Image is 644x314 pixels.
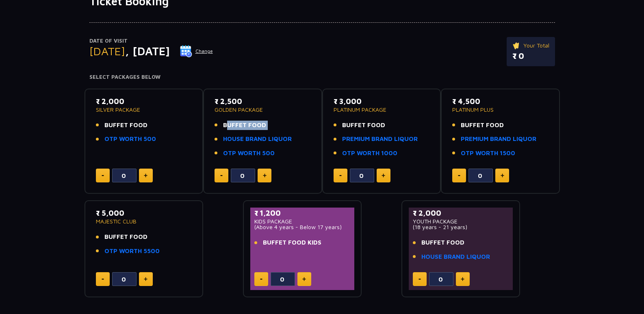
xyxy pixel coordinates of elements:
[512,50,549,62] p: ₹ 0
[382,173,385,178] img: plus
[302,277,306,281] img: plus
[125,44,170,58] span: , [DATE]
[421,252,490,262] a: HOUSE BRAND LIQUOR
[223,149,275,158] a: OTP WORTH 500
[96,208,192,219] p: ₹ 5,000
[102,279,104,280] img: minus
[223,134,292,144] a: HOUSE BRAND LIQUOR
[89,74,555,80] h4: Select Packages Below
[104,121,147,130] span: BUFFET FOOD
[104,134,156,144] a: OTP WORTH 500
[260,279,262,280] img: minus
[223,121,266,130] span: BUFFET FOOD
[461,134,536,144] a: PREMIUM BRAND LIQUOR
[342,121,385,130] span: BUFFET FOOD
[501,173,504,178] img: plus
[413,208,509,219] p: ₹ 2,000
[144,277,147,281] img: plus
[104,232,147,242] span: BUFFET FOOD
[334,96,430,107] p: ₹ 3,000
[461,277,464,281] img: plus
[452,96,549,107] p: ₹ 4,500
[413,219,509,224] p: YOUTH PACKAGE
[102,175,104,176] img: minus
[413,224,509,230] p: (18 years - 21 years)
[144,173,147,178] img: plus
[89,37,213,45] p: Date of Visit
[215,96,311,107] p: ₹ 2,500
[254,224,351,230] p: (Above 4 years - Below 17 years)
[342,149,397,158] a: OTP WORTH 1000
[339,175,342,176] img: minus
[263,173,267,178] img: plus
[96,219,192,224] p: MAJESTIC CLUB
[89,44,125,58] span: [DATE]
[254,208,351,219] p: ₹ 1,200
[458,175,460,176] img: minus
[418,279,421,280] img: minus
[220,175,223,176] img: minus
[215,107,311,113] p: GOLDEN PACKAGE
[104,247,160,256] a: OTP WORTH 5500
[452,107,549,113] p: PLATINUM PLUS
[96,96,192,107] p: ₹ 2,000
[334,107,430,113] p: PLATINUM PACKAGE
[512,41,521,50] img: ticket
[342,134,418,144] a: PREMIUM BRAND LIQUOR
[421,238,464,247] span: BUFFET FOOD
[96,107,192,113] p: SILVER PACKAGE
[254,219,351,224] p: KIDS PACKAGE
[180,45,213,58] button: Change
[461,149,515,158] a: OTP WORTH 1500
[263,238,321,247] span: BUFFET FOOD KIDS
[461,121,504,130] span: BUFFET FOOD
[512,41,549,50] p: Your Total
